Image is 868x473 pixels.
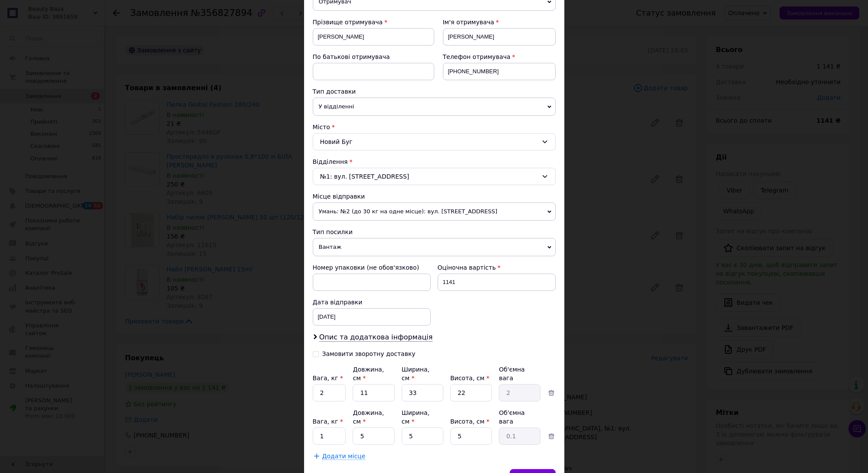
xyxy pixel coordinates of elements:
[443,19,495,26] span: Ім'я отримувача
[322,453,366,460] span: Додати місце
[322,350,416,358] div: Замовити зворотну доставку
[353,366,384,382] label: Довжина, см
[443,63,556,80] input: +380
[313,123,556,131] div: Місто
[313,133,556,150] div: Новий Буг
[313,202,556,221] span: Умань: №2 (до 30 кг на одне місце): вул. [STREET_ADDRESS]
[313,375,343,382] label: Вага, кг
[319,333,433,342] span: Опис та додаткова інформація
[313,418,343,425] label: Вага, кг
[313,19,383,26] span: Прізвище отримувача
[313,168,556,185] div: №1: вул. [STREET_ADDRESS]
[313,193,365,200] span: Місце відправки
[353,409,384,425] label: Довжина, см
[402,409,429,425] label: Ширина, см
[402,366,429,382] label: Ширина, см
[438,263,556,272] div: Оціночна вартість
[313,98,556,116] span: У відділенні
[450,418,489,425] label: Висота, см
[443,53,511,60] span: Телефон отримувача
[313,228,353,235] span: Тип посилки
[313,157,556,166] div: Відділення
[313,298,431,307] div: Дата відправки
[450,375,489,382] label: Висота, см
[499,365,540,382] div: Об'ємна вага
[313,88,356,95] span: Тип доставки
[313,263,431,272] div: Номер упаковки (не обов'язково)
[313,238,556,256] span: Вантаж
[499,408,540,426] div: Об'ємна вага
[313,53,390,60] span: По батькові отримувача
